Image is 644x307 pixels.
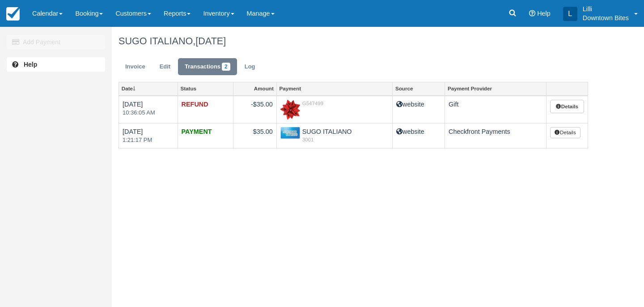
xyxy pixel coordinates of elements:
[280,136,389,143] em: 3001
[222,63,230,71] span: 2
[119,96,178,124] td: [DATE]
[280,100,300,119] img: gift.png
[119,36,588,47] h1: SUGO ITALIANO,
[445,82,546,95] a: Payment Provider
[195,35,226,47] span: [DATE]
[280,127,300,139] img: amex.png
[123,136,174,145] em: 1:21:17 PM
[529,10,535,17] i: Help
[233,82,276,95] a: Amount
[153,58,177,76] a: Edit
[238,58,262,76] a: Log
[583,4,629,13] p: Lilli
[119,82,178,95] a: Date
[550,100,584,114] a: Details
[583,13,629,22] p: Downtown Bites
[182,128,212,135] strong: PAYMENT
[445,123,547,148] td: Checkfront Payments
[445,96,547,124] td: Gift
[119,123,178,148] td: [DATE]
[7,57,105,72] a: Help
[119,58,152,76] a: Invoice
[178,58,237,76] a: Transactions2
[6,7,20,21] img: checkfront-main-nav-mini-logo.png
[24,61,37,68] b: Help
[393,96,445,124] td: website
[178,82,233,95] a: Status
[537,10,551,17] span: Help
[277,82,392,95] a: Payment
[233,123,277,148] td: $35.00
[233,96,277,124] td: -$35.00
[393,123,445,148] td: website
[563,7,577,21] div: L
[393,82,445,95] a: Source
[550,127,580,139] button: Details
[123,109,174,117] em: 10:36:05 AM
[276,123,392,148] td: SUGO ITALIANO
[182,101,208,108] strong: REFUND
[280,100,389,107] em: G547499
